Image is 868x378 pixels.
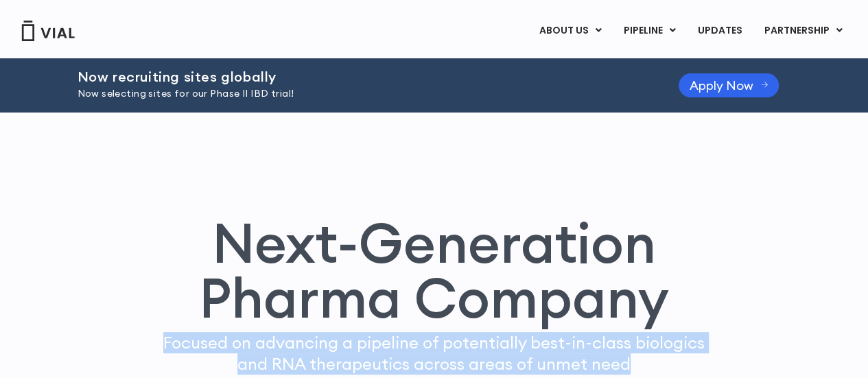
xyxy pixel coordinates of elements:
h2: Now recruiting sites globally [78,69,644,84]
a: PIPELINEMenu Toggle [613,19,686,43]
a: ABOUT USMenu Toggle [528,19,612,43]
a: Apply Now [679,73,779,97]
h1: Next-Generation Pharma Company [137,215,731,325]
p: Focused on advancing a pipeline of potentially best-in-class biologics and RNA therapeutics acros... [158,332,711,375]
a: PARTNERSHIPMenu Toggle [753,19,854,43]
span: Apply Now [690,80,753,91]
p: Now selecting sites for our Phase II IBD trial! [78,86,644,102]
a: UPDATES [687,19,753,43]
img: Vial Logo [21,21,75,41]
